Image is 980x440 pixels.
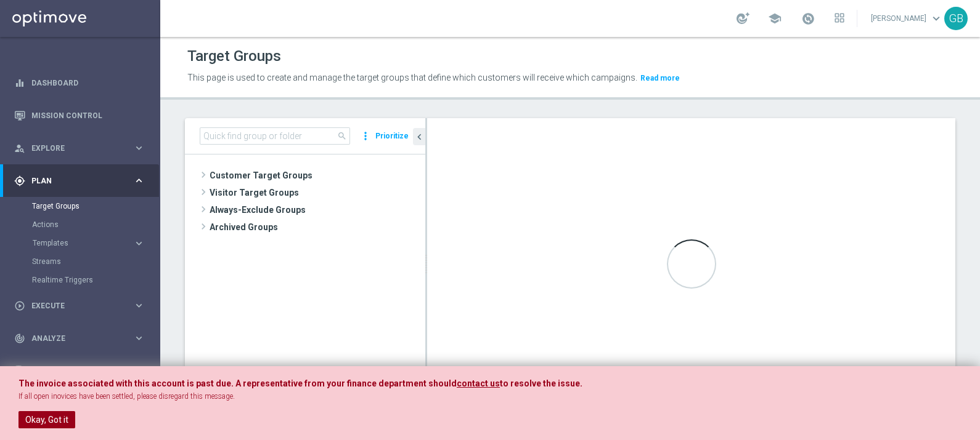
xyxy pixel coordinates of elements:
[32,234,159,252] div: Templates
[210,184,425,201] span: Visitor Target Groups
[14,66,145,99] div: Dashboard
[14,176,145,186] button: gps_fixed Plan keyboard_arrow_right
[14,333,25,344] i: track_changes
[18,391,962,402] p: If all open inovices have been settled, please disregard this message.
[14,175,133,186] div: Plan
[31,335,133,342] span: Analyze
[14,300,25,311] i: play_circle_outline
[31,99,145,132] a: Mission Control
[14,143,25,154] i: person_search
[31,177,133,185] span: Plan
[32,238,145,248] button: Templates keyboard_arrow_right
[32,252,159,271] div: Streams
[31,145,133,152] span: Explore
[14,333,133,344] div: Analyze
[200,127,350,145] input: Quick find group or folder
[337,131,347,141] span: search
[32,275,128,285] a: Realtime Triggers
[14,78,145,88] button: equalizer Dashboard
[32,271,159,289] div: Realtime Triggers
[31,302,133,310] span: Execute
[359,127,372,145] i: more_vert
[187,47,281,65] h1: Target Groups
[14,143,133,154] div: Explore
[14,143,145,153] button: person_search Explore keyboard_arrow_right
[133,365,145,377] i: keyboard_arrow_right
[14,300,133,311] div: Execute
[210,167,425,184] span: Customer Target Groups
[944,7,968,30] div: GB
[14,111,145,121] button: Mission Control
[32,257,128,266] a: Streams
[457,378,500,389] a: contact us
[14,99,145,132] div: Mission Control
[32,220,128,230] a: Actions
[14,301,145,311] button: play_circle_outline Execute keyboard_arrow_right
[870,9,944,28] a: [PERSON_NAME]keyboard_arrow_down
[133,238,145,249] i: keyboard_arrow_right
[768,12,782,25] span: school
[32,197,159,215] div: Target Groups
[31,66,145,99] a: Dashboard
[14,334,145,343] button: track_changes Analyze keyboard_arrow_right
[210,218,425,236] span: Archived Groups
[210,201,425,218] span: Always-Exclude Groups
[32,215,159,234] div: Actions
[33,239,133,247] div: Templates
[32,201,128,211] a: Target Groups
[639,71,681,85] button: Read more
[187,73,637,82] span: This page is used to create and manage the target groups that define which customers will receive...
[133,332,145,344] i: keyboard_arrow_right
[14,366,133,377] div: Data Studio
[18,411,75,428] button: Okay, Got it
[18,378,457,388] span: The invoice associated with this account is past due. A representative from your finance departme...
[14,175,25,186] i: gps_fixed
[500,378,582,388] span: to resolve the issue.
[133,175,145,186] i: keyboard_arrow_right
[133,142,145,154] i: keyboard_arrow_right
[133,300,145,311] i: keyboard_arrow_right
[414,131,425,143] i: chevron_left
[374,128,410,145] button: Prioritize
[413,128,425,145] button: chevron_left
[33,239,121,247] span: Templates
[14,78,25,89] i: equalizer
[929,12,943,25] span: keyboard_arrow_down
